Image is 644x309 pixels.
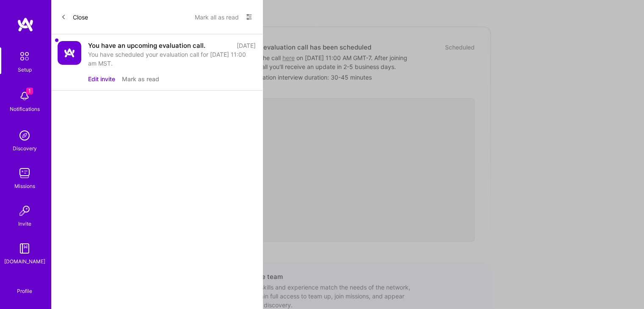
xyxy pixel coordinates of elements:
div: You have scheduled your evaluation call for [DATE] 11:00 am MST. [88,50,256,68]
div: Setup [18,65,32,74]
div: [DATE] [237,41,256,50]
div: Invite [18,219,31,228]
button: Mark all as read [195,10,239,24]
div: Discovery [13,144,37,153]
img: setup [16,47,33,65]
span: 1 [26,88,33,94]
img: Invite [16,202,33,219]
img: Company Logo [58,41,81,65]
div: Notifications [10,105,40,113]
a: Profile [14,278,35,295]
div: Missions [14,182,35,190]
img: teamwork [16,165,33,182]
div: You have an upcoming evaluation call. [88,41,205,50]
div: Profile [17,287,32,295]
img: discovery [16,127,33,144]
img: logo [17,17,34,32]
img: bell [16,88,33,105]
img: guide book [16,240,33,257]
button: Close [61,10,88,24]
button: Edit invite [88,74,115,83]
div: [DOMAIN_NAME] [4,257,45,266]
button: Mark as read [122,74,159,83]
